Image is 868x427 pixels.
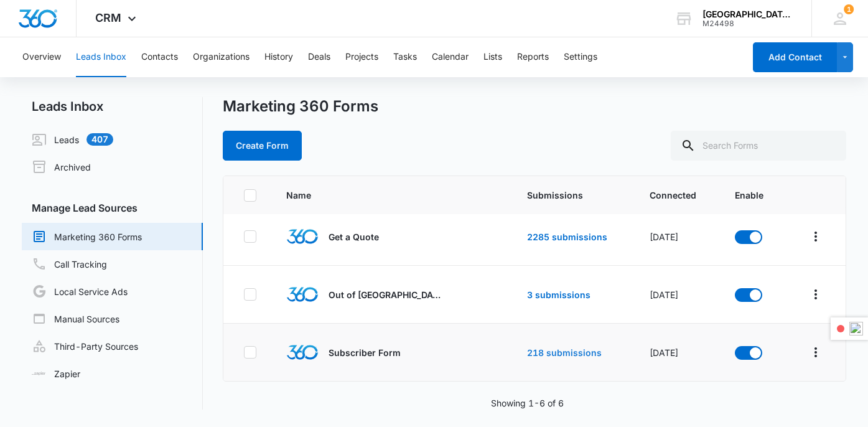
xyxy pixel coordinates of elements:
[32,311,119,326] a: Manual Sources
[527,189,620,202] span: Submissions
[22,37,61,77] button: Overview
[329,288,441,301] p: Out of [GEOGRAPHIC_DATA]
[32,284,128,299] a: Local Service Ads
[264,37,293,77] button: History
[564,37,597,77] button: Settings
[32,159,91,174] a: Archived
[141,37,178,77] button: Contacts
[527,347,602,358] a: 218 submissions
[806,284,826,304] button: Overflow Menu
[193,37,250,77] button: Organizations
[286,189,461,202] span: Name
[527,289,590,300] a: 3 submissions
[95,11,121,24] span: CRM
[702,9,793,19] div: account name
[806,342,826,362] button: Overflow Menu
[650,346,705,359] div: [DATE]
[32,132,113,147] a: Leads407
[32,229,142,244] a: Marketing 360 Forms
[650,230,705,243] div: [DATE]
[22,200,203,215] h3: Manage Lead Sources
[32,367,80,380] a: Zapier
[32,339,138,354] a: Third-Party Sources
[345,37,378,77] button: Projects
[491,396,564,410] p: Showing 1-6 of 6
[517,37,549,77] button: Reports
[702,19,793,28] div: account id
[806,227,826,246] button: Overflow Menu
[32,256,107,271] a: Call Tracking
[22,97,203,116] h2: Leads Inbox
[483,37,502,77] button: Lists
[432,37,469,77] button: Calendar
[393,37,417,77] button: Tasks
[650,288,705,301] div: [DATE]
[671,131,846,161] input: Search Forms
[329,346,401,359] p: Subscriber Form
[76,37,126,77] button: Leads Inbox
[223,131,302,161] button: Create Form
[308,37,330,77] button: Deals
[329,230,379,243] p: Get a Quote
[753,42,837,72] button: Add Contact
[844,4,854,14] div: notifications count
[527,232,607,242] a: 2285 submissions
[844,4,854,14] span: 1
[223,97,378,116] h1: Marketing 360 Forms
[650,189,705,202] span: Connected
[735,189,770,202] span: Enable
